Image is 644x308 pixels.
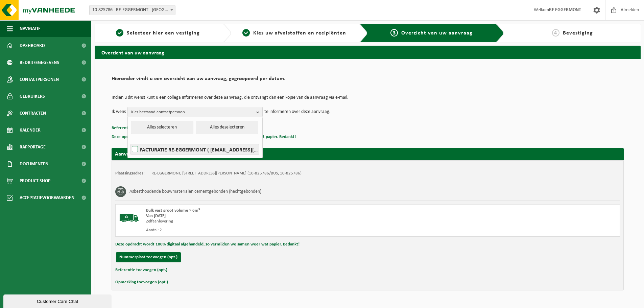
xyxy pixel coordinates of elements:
[131,121,193,134] button: Alles selecteren
[563,30,593,36] span: Bevestiging
[20,156,48,172] span: Documenten
[89,5,175,15] span: 10-825786 - RE-EGGERMONT - DEINZE
[235,29,354,37] a: 2Kies uw afvalstoffen en recipiënten
[112,133,296,141] button: Deze opdracht wordt 100% digitaal afgehandeld, zo vermijden we samen weer wat papier. Bedankt!
[390,29,398,37] span: 3
[20,139,46,156] span: Rapportage
[129,186,261,197] h3: Asbesthoudende bouwmaterialen cementgebonden (hechtgebonden)
[20,172,50,189] span: Product Shop
[115,151,166,157] strong: Aanvraag voor [DATE]
[130,144,259,155] label: FACTURATIE RE-EGGERMONT ( [EMAIL_ADDRESS][DOMAIN_NAME] )
[112,95,624,100] p: Indien u dit wenst kunt u een collega informeren over deze aanvraag, die ontvangt dan een kopie v...
[401,30,473,36] span: Overzicht van uw aanvraag
[116,252,181,262] button: Nummerplaat toevoegen (opt.)
[119,208,139,228] img: BL-SO-LV.png
[116,29,123,37] span: 1
[115,278,168,287] button: Opmerking toevoegen (opt.)
[146,214,166,218] strong: Van [DATE]
[3,293,113,308] iframe: chat widget
[146,228,395,233] div: Aantal: 2
[127,30,200,36] span: Selecteer hier een vestiging
[98,29,218,37] a: 1Selecteer hier een vestiging
[115,266,167,275] button: Referentie toevoegen (opt.)
[146,219,395,224] div: Zelfaanlevering
[20,71,59,88] span: Contactpersonen
[151,171,302,176] td: RE-EGGERMONT, [STREET_ADDRESS][PERSON_NAME] (10-825786/BUS, 10-825786)
[115,171,145,175] strong: Plaatsingsadres:
[90,5,175,15] span: 10-825786 - RE-EGGERMONT - DEINZE
[95,46,641,59] h2: Overzicht van uw aanvraag
[549,7,581,13] strong: RE EGGERMONT
[112,107,126,117] p: Ik wens
[20,37,45,54] span: Dashboard
[20,189,74,206] span: Acceptatievoorwaarden
[264,107,331,117] p: te informeren over deze aanvraag.
[196,121,258,134] button: Alles deselecteren
[20,20,41,37] span: Navigatie
[253,30,346,36] span: Kies uw afvalstoffen en recipiënten
[127,107,263,117] button: Kies bestaand contactpersoon
[115,240,300,249] button: Deze opdracht wordt 100% digitaal afgehandeld, zo vermijden we samen weer wat papier. Bedankt!
[131,107,254,117] span: Kies bestaand contactpersoon
[112,124,164,133] button: Referentie toevoegen (opt.)
[112,76,624,85] h2: Hieronder vindt u een overzicht van uw aanvraag, gegroepeerd per datum.
[146,208,200,213] span: Bulk vast groot volume > 6m³
[20,122,41,139] span: Kalender
[552,29,559,37] span: 4
[20,105,46,122] span: Contracten
[20,54,59,71] span: Bedrijfsgegevens
[242,29,250,37] span: 2
[20,88,45,105] span: Gebruikers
